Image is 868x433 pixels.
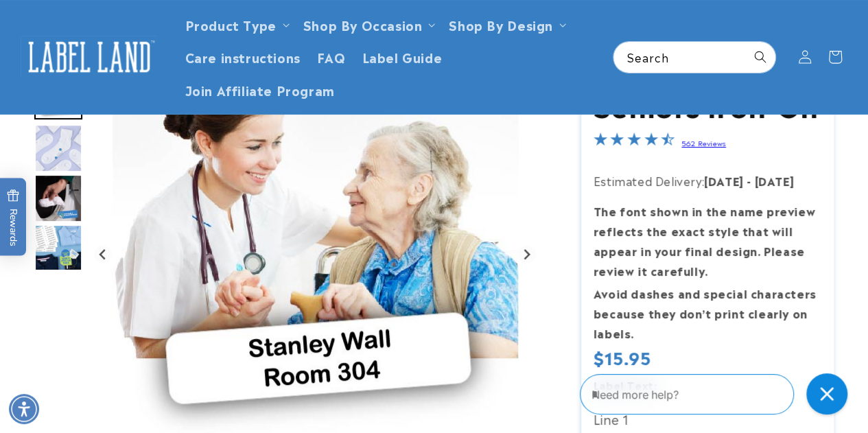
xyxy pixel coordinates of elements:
button: Previous slide [94,245,113,264]
div: Go to slide 5 [34,224,82,272]
strong: - [747,172,751,189]
span: Rewards [7,189,20,246]
span: Care instructions [185,49,301,65]
h1: Seniors Iron-On [594,86,822,122]
summary: Product Type [177,8,295,40]
iframe: Gorgias Floating Chat [580,368,854,419]
span: Label Guide [362,49,443,65]
div: Accessibility Menu [9,394,39,424]
a: Label Land [16,30,163,83]
summary: Shop By Design [441,8,571,40]
strong: The font shown in the name preview reflects the exact style that will appear in your final design... [594,202,815,278]
iframe: Sign Up via Text for Offers [11,323,174,364]
p: Estimated Delivery: [594,171,822,191]
span: Shop By Occasion [303,16,423,32]
span: FAQ [317,49,346,65]
a: Product Type [185,15,277,34]
div: Go to slide 3 [34,124,82,172]
a: Label Guide [354,40,451,73]
img: Label Land [21,36,158,78]
span: 4.4-star overall rating [594,134,675,150]
a: FAQ [309,40,354,73]
div: Go to slide 4 [34,174,82,222]
button: Next slide [517,245,536,264]
span: Join Affiliate Program [185,82,335,97]
summary: Shop By Occasion [295,8,441,40]
img: Nursing Home Iron-On - Label Land [34,124,82,172]
img: Nursing Home Iron-On - Label Land [34,224,82,272]
strong: [DATE] [755,172,795,189]
a: Care instructions [177,40,309,73]
a: 562 Reviews - open in a new tab [681,138,726,148]
a: Join Affiliate Program [177,73,343,106]
strong: [DATE] [704,172,744,189]
a: Shop By Design [449,15,552,34]
span: $15.95 [594,344,651,369]
button: Search [745,42,775,72]
img: Nursing Home Iron-On - Label Land [34,174,82,222]
strong: Avoid dashes and special characters because they don’t print clearly on labels. [594,285,817,341]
